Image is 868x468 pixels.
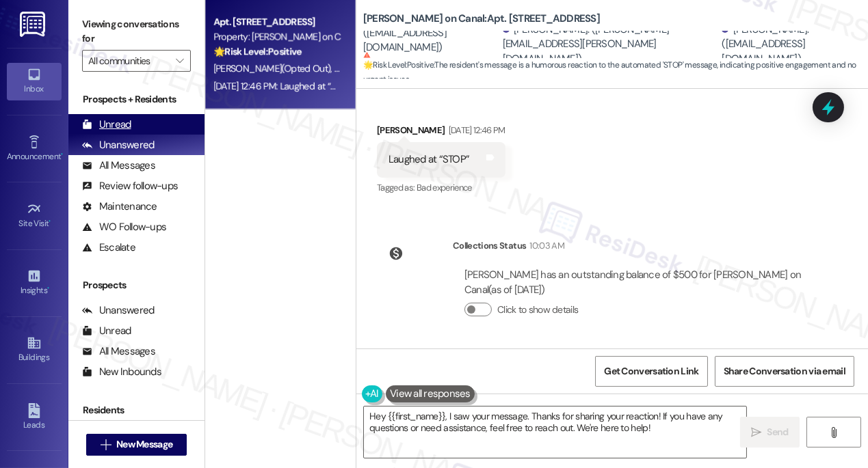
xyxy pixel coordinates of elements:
[68,278,205,292] div: Prospects
[464,268,805,297] div: [PERSON_NAME] has an outstanding balance of $500 for [PERSON_NAME] on Canal (as of [DATE])
[82,344,155,359] div: All Messages
[82,199,157,214] div: Maintenance
[7,264,62,301] a: Insights •
[101,439,111,450] i: 
[213,80,354,92] div: [DATE] 12:46 PM: Laughed at “STOP”
[497,303,578,317] label: Click to show details
[751,427,761,438] i: 
[213,15,340,29] div: Apt. [STREET_ADDRESS]
[377,178,505,197] div: Tagged as:
[116,437,172,452] span: New Message
[828,427,839,438] i: 
[526,238,564,253] div: 10:03 AM
[20,12,48,37] img: ResiDesk Logo
[82,118,131,132] div: Unread
[82,303,155,318] div: Unanswered
[417,182,472,193] span: Bad experience
[82,179,178,193] div: Review follow-ups
[377,123,505,142] div: [PERSON_NAME]
[363,59,434,70] strong: 🌟 Risk Level: Positive
[82,240,135,255] div: Escalate
[363,12,499,55] div: [PERSON_NAME]. ([EMAIL_ADDRESS][DOMAIN_NAME])
[88,50,169,72] input: All communities
[445,123,505,137] div: [DATE] 12:46 PM
[82,220,166,234] div: WO Follow-ups
[49,217,51,226] span: •
[82,324,131,338] div: Unread
[363,51,455,71] sup: Cannot receive text messages
[503,23,719,66] div: [PERSON_NAME]. ([PERSON_NAME][EMAIL_ADDRESS][PERSON_NAME][DOMAIN_NAME])
[82,365,161,379] div: New Inbounds
[604,364,698,378] span: Get Conversation Link
[213,62,334,74] span: [PERSON_NAME] (Opted Out)
[68,403,205,417] div: Residents
[453,238,526,253] div: Collections Status
[86,434,187,456] button: New Message
[722,23,858,66] div: [PERSON_NAME]. ([EMAIL_ADDRESS][DOMAIN_NAME])
[363,58,868,87] span: : The resident's message is a humorous reaction to the automated 'STOP' message, indicating posit...
[213,29,340,44] div: Property: [PERSON_NAME] on Canal
[82,159,155,173] div: All Messages
[595,356,707,387] button: Get Conversation Link
[213,45,302,57] strong: 🌟 Risk Level: Positive
[767,425,789,439] span: Send
[724,364,845,378] span: Share Conversation via email
[61,150,63,159] span: •
[176,55,183,66] i: 
[7,63,62,100] a: Inbox
[68,92,205,107] div: Prospects + Residents
[715,356,854,387] button: Share Conversation via email
[47,284,49,293] span: •
[363,12,600,26] b: [PERSON_NAME] on Canal: Apt. [STREET_ADDRESS]
[7,399,62,436] a: Leads
[389,152,469,167] div: Laughed at “STOP”
[364,407,746,458] textarea: Hey {{first_name}}, I saw your message. Thanks for sharing your reaction! If you have any questio...
[7,197,62,234] a: Site Visit •
[82,138,155,152] div: Unanswered
[7,331,62,368] a: Buildings
[82,14,191,50] label: Viewing conversations for
[740,417,800,448] button: Send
